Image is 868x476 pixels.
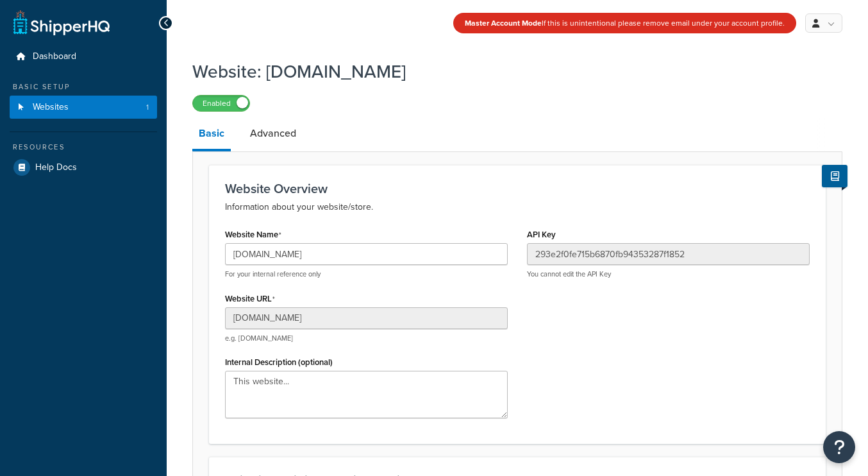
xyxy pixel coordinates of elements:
p: You cannot edit the API Key [527,269,810,279]
span: 1 [146,102,149,113]
label: Enabled [193,96,249,111]
div: Basic Setup [10,81,157,92]
label: Website Name [225,230,281,240]
h3: Website Overview [225,182,810,196]
p: Information about your website/store. [225,200,810,215]
textarea: This website... [225,371,508,418]
span: Websites [33,102,69,113]
a: Advanced [244,118,303,149]
label: Internal Description (optional) [225,357,333,367]
a: Websites1 [10,96,157,119]
button: Open Resource Center [823,431,855,463]
h1: Website: [DOMAIN_NAME] [192,59,826,84]
strong: Master Account Mode [465,17,542,29]
li: Websites [10,96,157,119]
span: Dashboard [33,51,76,62]
a: Dashboard [10,45,157,69]
a: Basic [192,118,231,151]
label: Website URL [225,294,275,304]
button: Show Help Docs [822,165,847,187]
p: For your internal reference only [225,269,508,279]
label: API Key [527,230,556,239]
a: Help Docs [10,156,157,179]
input: XDL713J089NBV22 [527,243,810,265]
p: e.g. [DOMAIN_NAME] [225,334,508,343]
span: Help Docs [35,162,77,173]
div: If this is unintentional please remove email under your account profile. [453,13,796,33]
div: Resources [10,142,157,153]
